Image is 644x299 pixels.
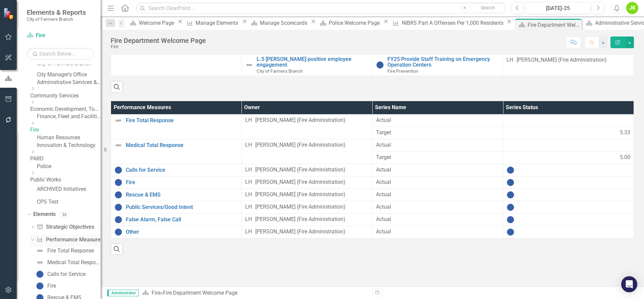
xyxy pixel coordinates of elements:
img: No Information [114,166,122,174]
a: Public Services/Good Intent [126,204,238,210]
a: Community Services [30,92,101,100]
td: Double-Click to Edit [241,226,372,238]
div: [PERSON_NAME] (Fire Administration) [255,166,345,174]
td: Double-Click to Edit [372,213,503,226]
td: Double-Click to Edit [241,213,372,226]
span: Actual [376,203,500,211]
td: Double-Click to Edit [372,189,503,201]
a: Fire Total Response [126,118,238,124]
img: No Information [114,228,122,236]
div: NIBRS Part A Offenses Per 1,000 Residents [402,19,505,27]
a: Rescue & EMS [126,192,238,198]
span: Actual [376,166,500,174]
span: Actual [376,141,500,149]
div: [PERSON_NAME] (Fire Administration) [255,203,345,211]
img: No Information [506,191,515,199]
img: No Information [506,166,515,174]
td: Double-Click to Edit [241,114,372,139]
div: [PERSON_NAME] (Fire Administration) [517,56,607,64]
div: [PERSON_NAME] (Fire Administration) [255,228,345,236]
td: Double-Click to Edit [503,201,634,213]
span: Target [376,154,500,161]
a: L.5 [PERSON_NAME] positive employee engagement [257,56,369,68]
div: [PERSON_NAME] (Fire Administration) [255,216,345,223]
div: LH [245,228,252,236]
img: No Information [114,203,122,211]
div: Fire Total Response [47,248,94,254]
a: Fire [152,290,160,296]
button: Search [471,3,504,13]
img: Not Defined [36,247,44,255]
td: Double-Click to Edit [372,226,503,238]
div: 12 [98,224,108,230]
span: Elements & Reports [27,8,86,16]
a: False Alarm, False Call [126,217,238,223]
a: Police Welcome Page [318,19,382,27]
td: Double-Click to Edit [503,114,634,127]
span: Target [376,129,500,137]
div: Medical Total Response [47,259,101,266]
img: No Information [506,178,515,186]
a: NIBRS Part A Offenses Per 1,000 Residents [390,19,505,27]
a: Manage Elements [184,19,240,27]
div: LH [506,56,513,64]
a: Police [37,163,101,170]
a: Medical Total Response [126,142,238,148]
a: Calls for Service [126,167,238,173]
span: Actual [376,216,500,223]
a: Innovation & Technology [37,142,101,149]
a: ARCHIVED Initiatives [37,185,101,193]
div: Fire [111,44,206,49]
div: [PERSON_NAME] (Fire Administration) [255,117,345,124]
span: Search [481,5,495,10]
div: LH [245,141,252,149]
a: FY25 Provide Staff Training on Emergency Operation Centers [387,56,500,68]
a: Fire [27,32,94,40]
td: Double-Click to Edit [372,201,503,213]
img: Not Defined [114,117,122,125]
td: Double-Click to Edit [503,213,634,226]
div: Manage Elements [196,19,240,27]
div: Fire [47,283,56,289]
a: Medical Total Response [34,257,101,268]
td: Double-Click to Edit Right Click for Context Menu [111,114,242,139]
td: Double-Click to Edit [241,176,372,189]
a: PARD [30,155,101,163]
div: 36 [59,212,70,217]
td: Double-Click to Edit [241,201,372,213]
a: Strategic Objectives [37,223,94,231]
td: Double-Click to Edit [241,189,372,201]
div: Fire Department Welcome Page [111,37,206,44]
span: Actual [376,117,500,124]
div: Fire Department Welcome Page [163,290,237,296]
button: JK [626,2,638,14]
td: Double-Click to Edit Right Click for Context Menu [111,226,242,238]
td: Double-Click to Edit [503,164,634,176]
div: [PERSON_NAME] (Fire Administration) [255,141,345,149]
td: Double-Click to Edit [503,189,634,201]
div: Open Intercom Messenger [621,276,637,292]
a: Administrative Services & Communications [37,79,101,86]
a: Other [126,229,238,235]
span: Actual [376,178,500,186]
td: Double-Click to Edit Right Click for Context Menu [111,164,242,176]
a: Welcome Page [128,19,176,27]
a: City Manager's Office [37,71,101,79]
input: Search ClearPoint... [136,2,506,14]
img: ClearPoint Strategy [3,7,15,20]
span: Administrator [107,290,139,296]
div: Police Welcome Page [329,19,382,27]
img: No Information [36,282,44,290]
td: Double-Click to Edit Right Click for Context Menu [372,54,503,76]
div: LH [245,216,252,223]
td: Double-Click to Edit [503,176,634,189]
a: Manage Scorecards [249,19,309,27]
div: » [142,289,367,297]
img: Not Defined [245,61,253,69]
a: Fire Total Response [34,245,94,256]
a: Finance, Fleet and Facilities [37,113,101,121]
td: Double-Click to Edit Right Click for Context Menu [111,189,242,201]
img: Not Defined [36,258,44,267]
td: Double-Click to Edit [372,164,503,176]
